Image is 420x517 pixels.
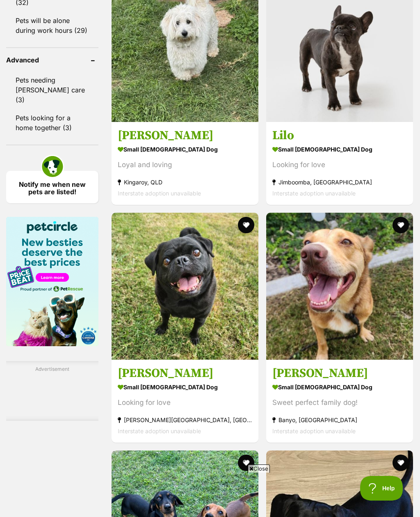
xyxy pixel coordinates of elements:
[266,213,413,360] img: Sally - Australian Kelpie x Catahoula Leopard Dog
[272,128,407,143] h3: Lilo
[272,427,356,434] span: Interstate adoption unavailable
[238,455,254,471] button: favourite
[272,177,407,188] strong: Jimboomba, [GEOGRAPHIC_DATA]
[272,381,407,393] strong: small [DEMOGRAPHIC_DATA] Dog
[6,12,98,39] a: Pets will be alone during work hours (29)
[272,143,407,155] strong: small [DEMOGRAPHIC_DATA] Dog
[248,464,270,473] span: Close
[118,381,252,393] strong: small [DEMOGRAPHIC_DATA] Dog
[272,414,407,425] strong: Banyo, [GEOGRAPHIC_DATA]
[112,359,258,443] a: [PERSON_NAME] small [DEMOGRAPHIC_DATA] Dog Looking for love [PERSON_NAME][GEOGRAPHIC_DATA], [GEOG...
[61,476,359,513] iframe: Advertisement
[238,217,254,233] button: favourite
[266,122,413,205] a: Lilo small [DEMOGRAPHIC_DATA] Dog Looking for love Jimboomba, [GEOGRAPHIC_DATA] Interstate adopti...
[118,414,252,425] strong: [PERSON_NAME][GEOGRAPHIC_DATA], [GEOGRAPHIC_DATA]
[118,177,252,188] strong: Kingaroy, QLD
[6,361,98,421] div: Advertisement
[118,159,252,170] div: Loyal and loving
[393,217,409,233] button: favourite
[6,171,98,203] a: Notify me when new pets are listed!
[6,109,98,136] a: Pets looking for a home together (3)
[118,427,201,434] span: Interstate adoption unavailable
[266,359,413,443] a: [PERSON_NAME] small [DEMOGRAPHIC_DATA] Dog Sweet perfect family dog! Banyo, [GEOGRAPHIC_DATA] Int...
[360,476,404,501] iframe: Help Scout Beacon - Open
[6,217,98,346] img: Pet Circle promo banner
[112,122,258,205] a: [PERSON_NAME] small [DEMOGRAPHIC_DATA] Dog Loyal and loving Kingaroy, QLD Interstate adoption una...
[118,143,252,155] strong: small [DEMOGRAPHIC_DATA] Dog
[118,365,252,381] h3: [PERSON_NAME]
[118,397,252,408] div: Looking for love
[272,365,407,381] h3: [PERSON_NAME]
[272,159,407,170] div: Looking for love
[118,190,201,197] span: Interstate adoption unavailable
[393,455,409,471] button: favourite
[272,397,407,408] div: Sweet perfect family dog!
[112,213,258,360] img: Henry - Pug x French Bulldog
[6,71,98,108] a: Pets needing [PERSON_NAME] care (3)
[118,128,252,143] h3: [PERSON_NAME]
[6,56,98,64] header: Advanced
[272,190,356,197] span: Interstate adoption unavailable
